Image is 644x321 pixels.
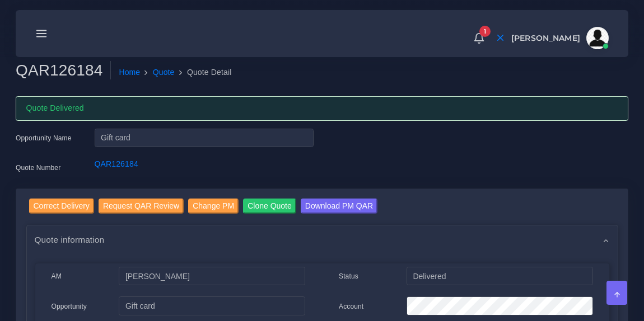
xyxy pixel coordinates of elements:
span: [PERSON_NAME] [511,34,580,42]
label: Account [339,301,363,311]
input: Download PM QAR [301,199,377,214]
label: Opportunity Name [16,133,72,143]
div: Quote Delivered [16,96,628,121]
label: Opportunity [52,301,87,311]
h2: QAR126184 [16,61,111,80]
a: Home [119,67,140,78]
li: Quote Detail [175,67,232,78]
input: Correct Delivery [29,199,94,214]
span: Quote information [35,233,105,246]
input: Change PM [188,199,239,214]
div: Quote information [27,225,618,254]
a: QAR126184 [95,159,138,168]
a: Quote [153,67,175,78]
label: Status [339,271,358,281]
label: Quote Number [16,163,60,173]
input: Clone Quote [243,199,296,214]
a: 1 [469,32,489,44]
a: [PERSON_NAME]avatar [506,27,613,49]
label: AM [52,271,62,281]
span: 1 [479,26,491,37]
input: Request QAR Review [99,199,184,214]
img: avatar [586,27,609,49]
